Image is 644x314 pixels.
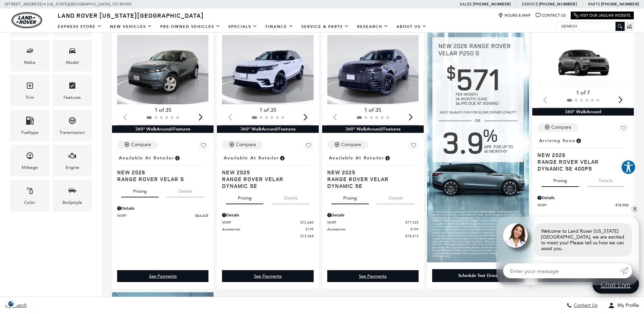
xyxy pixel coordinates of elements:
[21,129,38,136] div: Fueltype
[621,160,636,176] aside: Accessibility Help Desk
[10,40,49,71] div: MakeMake
[24,59,35,66] div: Make
[222,153,313,189] a: Available at RetailerNew 2025Range Rover Velar Dynamic SE
[621,160,636,175] button: Explore your accessibility options
[377,189,415,204] button: details tab
[534,223,632,257] div: Welcome to Land Rover [US_STATE][GEOGRAPHIC_DATA], we are excited to meet you! Please tell us how...
[537,152,624,158] span: New 2026
[5,2,132,6] a: [STREET_ADDRESS] • [US_STATE][GEOGRAPHIC_DATA], CO 80905
[601,1,639,7] a: [PHONE_NUMBER]
[68,115,76,129] span: Transmission
[537,158,624,172] span: Range Rover Velar Dynamic SE 400PS
[327,220,405,225] span: MSRP
[222,176,308,189] span: Range Rover Velar Dynamic SE
[327,220,419,225] a: MSRP $77,925
[272,189,310,204] button: details tab
[300,233,314,239] span: $73,568
[196,109,205,124] div: Next slide
[62,199,82,206] div: Bodystyle
[54,11,208,19] a: Land Rover [US_STATE][GEOGRAPHIC_DATA]
[327,169,413,176] span: New 2025
[587,172,625,187] button: details tab
[575,137,582,144] span: Vehicle is preparing for delivery to the retailer. MSRP will be finalized when the vehicle arrive...
[498,13,531,18] a: Hours & Map
[3,300,19,307] div: Privacy Settings
[53,110,92,141] div: TransmissionTransmission
[12,12,42,28] img: Land Rover
[58,11,204,19] span: Land Rover [US_STATE][GEOGRAPHIC_DATA]
[117,140,158,149] button: Compare Vehicle
[117,270,208,282] div: undefined - Range Rover Velar S
[327,270,419,282] div: undefined - Range Rover Velar Dynamic SE
[503,263,620,278] input: Enter your message
[22,164,38,171] div: Mileage
[327,35,420,104] div: 1 / 2
[331,189,369,204] button: pricing tab
[572,303,597,309] span: Contact Us
[156,21,224,33] a: Pre-Owned Vehicles
[53,75,92,106] div: FeaturesFeatures
[222,35,314,104] div: 1 / 2
[53,40,92,71] div: ModelModel
[222,35,314,104] img: 2025 Land Rover Range Rover Velar Dynamic SE 1
[26,45,34,59] span: Make
[405,233,419,239] span: $78,813
[222,140,263,149] button: Compare Vehicle
[117,106,208,114] div: 1 of 35
[53,180,92,211] div: BodystyleBodystyle
[131,142,151,148] div: Compare
[353,21,392,33] a: Research
[117,35,209,104] div: 1 / 2
[117,35,209,104] img: 2026 Land Rover Range Rover Velar S 1
[222,227,313,232] a: Accessories $199
[322,125,424,133] div: 360° WalkAround/Features
[522,2,538,6] span: Service
[195,213,208,218] span: $64,625
[222,106,313,114] div: 1 of 35
[327,270,419,282] a: See Payments
[224,154,279,162] span: Available at Retailer
[10,180,49,211] div: ColorColor
[327,176,413,189] span: Range Rover Velar Dynamic SE
[551,124,571,130] div: Compare
[10,75,49,106] div: TrimTrim
[222,169,308,176] span: New 2025
[537,123,578,132] button: Compare Vehicle
[615,203,629,208] span: $78,500
[541,172,579,187] button: pricing tab
[121,182,159,197] button: pricing tab
[574,13,631,18] a: Visit Our Jaguar Website
[117,176,203,182] span: Range Rover Velar S
[54,21,106,33] a: EXPRESS STORE
[117,213,195,218] span: MSRP
[26,80,34,94] span: Trim
[226,189,263,204] button: pricing tab
[119,154,174,162] span: Available at Retailer
[539,1,577,7] a: [PHONE_NUMBER]
[410,227,419,232] span: $199
[68,45,76,59] span: Model
[556,22,624,30] input: Search
[66,59,79,66] div: Model
[537,136,629,172] a: Arriving SoonNew 2026Range Rover Velar Dynamic SE 400PS
[222,233,313,239] a: $73,568
[303,140,314,153] button: Save Vehicle
[537,203,629,208] a: MSRP $78,500
[432,269,523,282] div: Schedule Test Drive
[25,94,34,101] div: Trim
[112,125,214,133] div: 360° WalkAround/Features
[327,106,419,114] div: 1 of 35
[619,123,629,136] button: Save Vehicle
[460,2,472,6] span: Sales
[217,125,318,133] div: 360° WalkAround/Features
[10,110,49,141] div: FueltypeFueltype
[537,195,629,201] div: Pricing Details - Range Rover Velar Dynamic SE 400PS
[503,223,528,248] img: Agent profile photo
[327,227,410,232] span: Accessories
[222,227,305,232] span: Accessories
[306,227,314,232] span: $199
[106,21,156,33] a: New Vehicles
[537,89,629,97] div: 1 of 7
[68,80,76,94] span: Features
[408,140,419,153] button: Save Vehicle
